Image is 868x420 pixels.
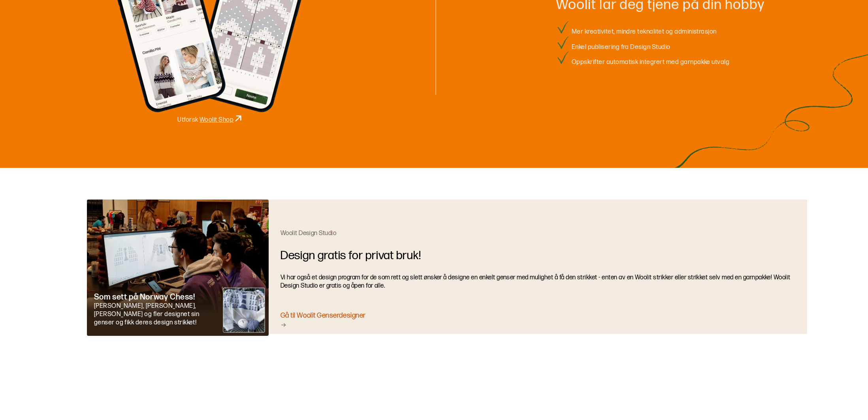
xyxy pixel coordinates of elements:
[200,116,233,124] a: Woolit Shop
[281,311,796,330] a: Gå til Woolit Genserdesigner
[572,36,765,52] li: Enkel publisering fra Design Studio
[235,115,241,122] img: Pil
[177,115,241,124] div: Utforsk
[572,21,765,36] li: Mer kreativitet, mindre teknalitet og administrasjon
[281,230,796,238] div: Woolit Design Studio
[281,274,796,290] div: Vi har også et design program for de som rett og slett ønsker å designe en enkelt genser med muli...
[94,292,214,302] div: Som sett på Norway Chess !
[94,302,214,327] div: [PERSON_NAME], [PERSON_NAME], [PERSON_NAME] og fler designet sin genser og fikk deres design stri...
[281,248,796,264] div: Design gratis for privat bruk !
[87,200,269,336] img: Illustrasjon av Woolit Design Studio Pro
[572,51,765,67] li: Oppskrifter automatisk integrert med garnpakke utvalg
